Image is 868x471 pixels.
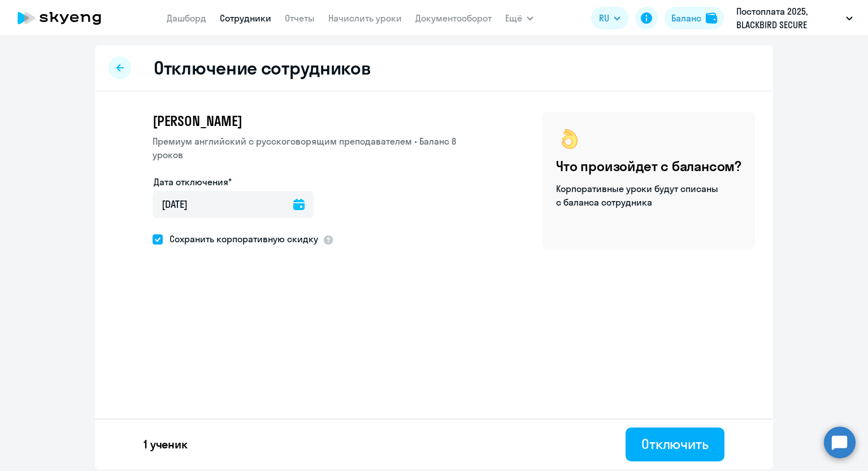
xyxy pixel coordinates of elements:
button: Отключить [626,428,724,461]
div: Баланс [671,11,701,25]
button: Постоплата 2025, BLACKBIRD SECURE BROWSING LTD [731,5,858,32]
a: Начислить уроки [328,12,402,24]
a: Сотрудники [220,12,271,24]
p: Корпоративные уроки будут списаны с баланса сотрудника [556,182,720,209]
label: Дата отключения* [154,175,232,189]
p: Премиум английский с русскоговорящим преподавателем • Баланс 8 уроков [153,134,485,162]
span: Ещё [505,11,522,25]
span: RU [599,11,609,25]
img: ok [556,125,583,152]
a: Отчеты [285,12,315,24]
button: Балансbalance [665,7,724,29]
span: Сохранить корпоративную скидку [163,232,318,246]
a: Документооборот [415,12,492,24]
div: Отключить [641,435,709,453]
input: дд.мм.гггг [153,191,314,218]
img: balance [706,12,717,24]
button: RU [591,7,628,29]
span: [PERSON_NAME] [153,112,242,130]
p: Постоплата 2025, BLACKBIRD SECURE BROWSING LTD [736,5,841,32]
h2: Отключение сотрудников [154,56,371,79]
a: Дашборд [167,12,206,24]
p: 1 ученик [144,437,188,452]
button: Ещё [505,7,533,29]
h4: Что произойдет с балансом? [556,157,741,175]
